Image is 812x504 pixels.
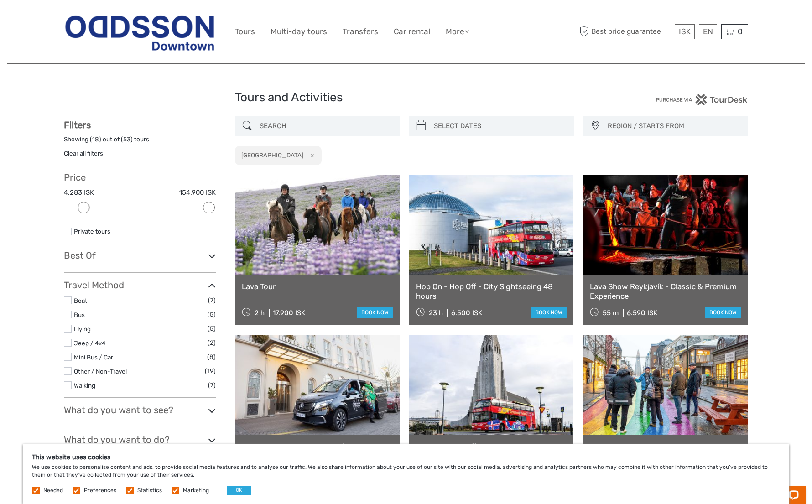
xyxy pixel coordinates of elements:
[105,14,116,25] button: Open LiveChat chat widget
[343,25,378,38] a: Transfers
[183,487,209,494] label: Marketing
[64,280,216,291] h3: Travel Method
[446,25,469,38] a: More
[74,382,95,389] a: Walking
[208,309,216,320] span: (5)
[64,188,94,197] label: 4.283 ISK
[242,442,393,451] a: Private 3-hour Airport Transfer & Tour
[627,309,657,317] div: 6.590 ISK
[64,150,103,157] a: Clear all filters
[74,353,113,361] a: Mini Bus / Car
[137,487,162,494] label: Statistics
[604,119,744,134] button: REGION / STARTS FROM
[64,135,216,149] div: Showing ( ) out of ( ) tours
[32,453,780,461] h5: This website uses cookies
[74,311,85,318] a: Bus
[84,487,116,494] label: Preferences
[679,27,691,36] span: ISK
[416,442,567,461] a: Hop On - Hop Off - City Sightseeing 24 hours
[235,90,577,105] h1: Tours and Activities
[429,309,443,317] span: 23 h
[577,24,672,39] span: Best price guarantee
[305,151,317,160] button: x
[92,135,99,144] label: 18
[357,307,393,318] a: book now
[241,151,303,159] h2: [GEOGRAPHIC_DATA]
[13,16,103,23] p: Chat now
[590,282,741,301] a: Lava Show Reykjavík - Classic & Premium Experience
[74,325,91,333] a: Flying
[430,118,569,134] input: SELECT DATES
[271,25,327,38] a: Multi-day tours
[123,135,130,144] label: 53
[416,282,567,301] a: Hop On - Hop Off - City Sightseeing 48 hours
[43,487,63,494] label: Needed
[64,172,216,183] h3: Price
[179,188,216,197] label: 154.900 ISK
[531,307,567,318] a: book now
[64,120,91,130] strong: Filters
[699,24,717,39] div: EN
[64,405,216,416] h3: What do you want to see?
[23,444,789,504] div: We use cookies to personalise content and ads, to provide social media features and to analyse ou...
[207,352,216,362] span: (8)
[255,309,265,317] span: 2 h
[64,9,216,55] img: Reykjavik Residence
[74,368,127,375] a: Other / Non-Travel
[64,250,216,261] h3: Best Of
[256,118,395,134] input: SEARCH
[208,380,216,390] span: (7)
[603,309,619,317] span: 55 m
[74,228,110,235] a: Private tours
[227,486,251,495] button: OK
[590,442,741,461] a: Walk with a Viking - Reykjavik Walking Tour - Small group
[656,94,748,105] img: PurchaseViaTourDesk.png
[74,339,105,347] a: Jeep / 4x4
[208,295,216,306] span: (7)
[205,366,216,376] span: (19)
[273,309,305,317] div: 17.900 ISK
[235,25,255,38] a: Tours
[736,27,744,36] span: 0
[705,307,741,318] a: book now
[394,25,430,38] a: Car rental
[242,282,393,291] a: Lava Tour
[74,297,87,304] a: Boat
[451,309,482,317] div: 6.500 ISK
[208,323,216,334] span: (5)
[64,434,216,445] h3: What do you want to do?
[208,338,216,348] span: (2)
